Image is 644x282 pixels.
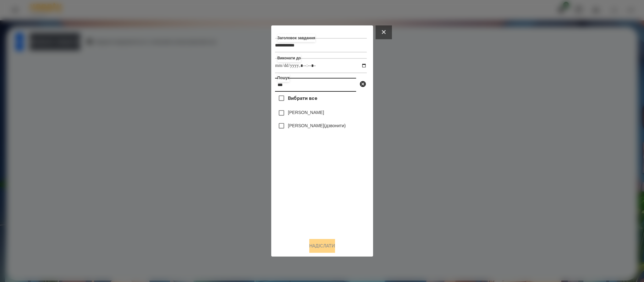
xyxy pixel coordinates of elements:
button: Надіслати [309,239,335,253]
span: Вибрати все [288,95,317,102]
label: Пошук [278,74,290,82]
label: Заголовок завдання [278,34,315,42]
label: Виконати до [278,54,301,62]
label: [PERSON_NAME](дзвонити) [288,122,346,129]
label: [PERSON_NAME] [288,109,324,116]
